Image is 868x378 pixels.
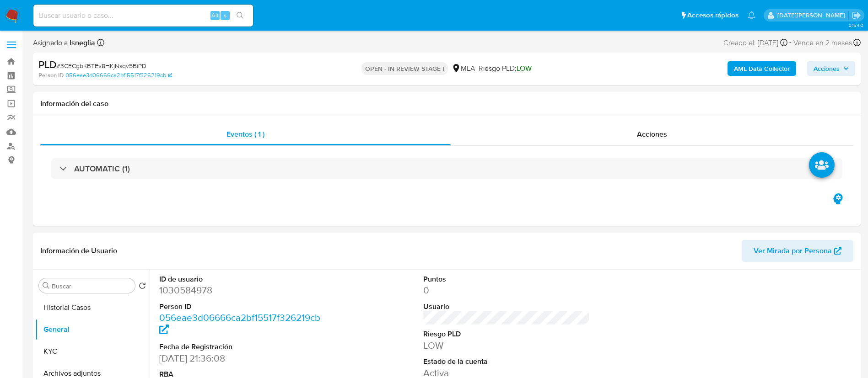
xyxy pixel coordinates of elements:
button: Ver Mirada por Persona [742,240,853,262]
b: AML Data Collector [734,61,790,76]
div: MLA [452,64,475,74]
a: 056eae3d06666ca2bf15517f326219cb [159,311,320,337]
button: search-icon [231,9,249,22]
b: PLD [38,57,57,72]
h3: AUTOMATIC (1) [74,164,130,174]
button: Buscar [43,282,50,289]
h1: Información del caso [40,99,853,108]
div: Creado el: [DATE] [723,37,787,49]
span: Riesgo PLD: [479,64,532,74]
dt: Fecha de Registración [159,342,326,352]
a: Salir [852,11,861,20]
button: Acciones [807,61,855,76]
b: Person ID [38,71,64,80]
span: Accesos rápidos [687,11,739,20]
span: Vence en 2 meses [793,38,852,48]
span: Asignado a [33,38,95,48]
input: Buscar [52,282,131,290]
span: Ver Mirada por Persona [754,240,832,262]
dt: Riesgo PLD [423,329,590,339]
dt: ID de usuario [159,274,326,284]
dd: LOW [423,339,590,352]
span: - [789,37,792,49]
span: Eventos ( 1 ) [226,129,264,139]
span: s [224,11,226,20]
span: Acciones [814,61,840,76]
dt: Puntos [423,274,590,284]
span: # 3CECgbKBTEv8HKjNsqv5BiPD [57,61,146,70]
button: Volver al orden por defecto [139,282,146,292]
p: OPEN - IN REVIEW STAGE I [361,62,448,75]
a: Notificaciones [748,11,755,19]
dt: Person ID [159,302,326,312]
span: Acciones [637,129,667,139]
span: LOW [517,63,532,74]
dt: Estado de la cuenta [423,357,590,367]
button: General [35,319,150,341]
p: lucia.neglia@mercadolibre.com [777,11,848,20]
dt: Usuario [423,302,590,312]
h1: Información de Usuario [40,246,117,256]
span: Alt [211,11,219,20]
div: AUTOMATIC (1) [51,158,842,179]
button: AML Data Collector [728,61,796,76]
dd: 0 [423,284,590,297]
a: 056eae3d06666ca2bf15517f326219cb [65,71,172,80]
dd: 1030584978 [159,284,326,297]
button: Historial Casos [35,297,150,319]
input: Buscar usuario o caso... [33,10,253,21]
button: KYC [35,341,150,362]
b: lsneglia [68,37,95,48]
dd: [DATE] 21:36:08 [159,352,326,365]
